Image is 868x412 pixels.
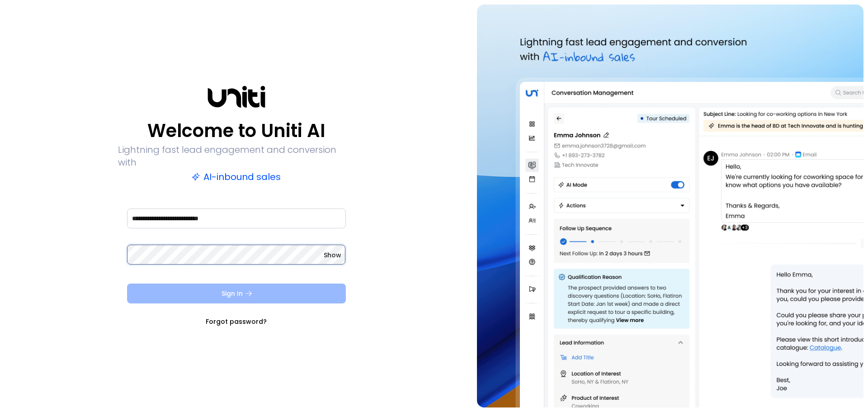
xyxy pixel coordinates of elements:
a: Forgot password? [206,317,267,326]
p: Welcome to Uniti AI [147,120,325,142]
keeper-lock: Open Keeper Popup [330,249,341,260]
p: Lightning fast lead engagement and conversion with [118,143,355,169]
button: Sign In [127,284,346,303]
img: auth-hero.png [477,5,863,407]
p: AI-inbound sales [192,170,281,183]
button: Show [324,251,341,260]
